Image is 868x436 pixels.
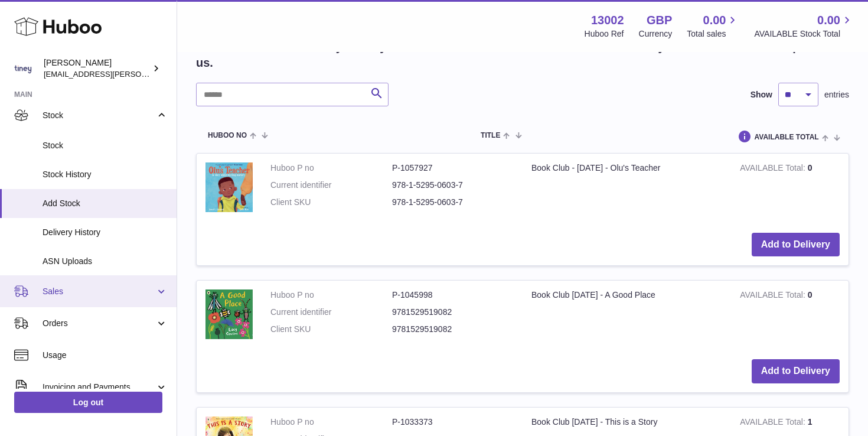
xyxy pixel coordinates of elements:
[208,132,247,139] span: Huboo no
[205,289,253,339] img: Book Club June 2025 - A Good Place
[270,162,392,174] dt: Huboo P no
[43,350,168,361] span: Usage
[43,227,168,238] span: Delivery History
[392,417,514,428] dd: P-1033373
[687,28,739,40] span: Total sales
[687,12,739,40] a: 0.00 Total sales
[824,89,849,100] span: entries
[270,307,392,318] dt: Current identifier
[270,180,392,191] dt: Current identifier
[523,281,731,350] td: Book Club [DATE] - A Good Place
[196,39,849,71] h2: Please add to the Delivery items you would like to send us. Please create a Delivery for each ind...
[755,134,819,141] span: AVAILABLE Total
[740,290,807,302] strong: AVAILABLE Total
[740,163,807,175] strong: AVAILABLE Total
[731,281,849,350] td: 0
[43,382,155,393] span: Invoicing and Payments
[481,132,500,139] span: Title
[43,256,168,267] span: ASN Uploads
[750,89,772,100] label: Show
[754,12,854,40] a: 0.00 AVAILABLE Stock Total
[817,12,840,28] span: 0.00
[270,324,392,335] dt: Client SKU
[205,162,253,212] img: Book Club - September 2025 - Olu's Teacher
[392,162,514,174] dd: P-1057927
[585,28,624,40] div: Huboo Ref
[647,12,672,28] strong: GBP
[270,289,392,301] dt: Huboo P no
[392,289,514,301] dd: P-1045998
[270,197,392,208] dt: Client SKU
[740,417,807,430] strong: AVAILABLE Total
[752,233,840,257] button: Add to Delivery
[392,180,514,191] dd: 978-1-5295-0603-7
[703,12,726,28] span: 0.00
[44,69,237,79] span: [EMAIL_ADDRESS][PERSON_NAME][DOMAIN_NAME]
[14,392,162,413] a: Log out
[392,307,514,318] dd: 9781529519082
[43,286,155,297] span: Sales
[392,197,514,208] dd: 978-1-5295-0603-7
[43,110,155,121] span: Stock
[43,198,168,209] span: Add Stock
[639,28,673,40] div: Currency
[523,154,731,223] td: Book Club - [DATE] - Olu's Teacher
[754,28,854,40] span: AVAILABLE Stock Total
[44,57,150,80] div: [PERSON_NAME]
[43,318,155,329] span: Orders
[392,324,514,335] dd: 9781529519082
[270,417,392,428] dt: Huboo P no
[731,154,849,223] td: 0
[752,359,840,383] button: Add to Delivery
[591,12,624,28] strong: 13002
[14,60,32,77] img: services@tiney.co
[43,169,168,180] span: Stock History
[43,140,168,151] span: Stock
